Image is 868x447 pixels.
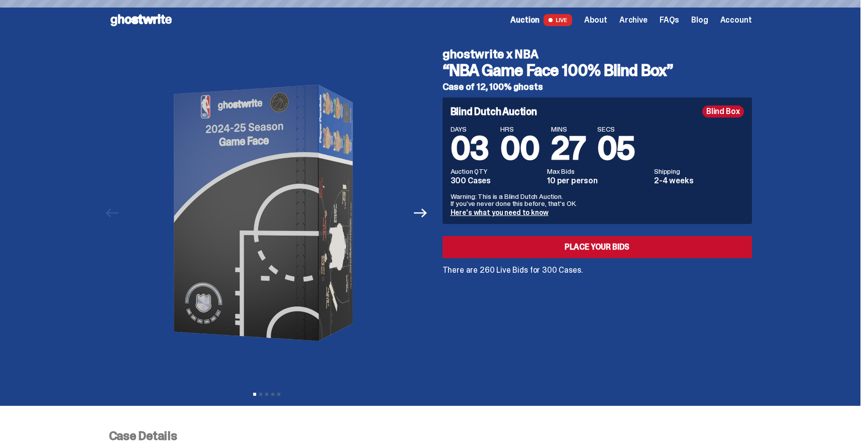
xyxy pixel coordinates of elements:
a: Here's what you need to know [451,208,549,217]
a: Auction LIVE [510,14,572,26]
dt: Shipping [654,168,744,175]
a: Blog [691,16,708,24]
p: Warning: This is a Blind Dutch Auction. If you’ve never done this before, that’s OK. [451,193,744,207]
h3: “NBA Game Face 100% Blind Box” [443,62,752,78]
h5: Case of 12, 100% ghosts [443,82,752,91]
span: LIVE [544,14,572,26]
span: 00 [500,128,539,169]
button: View slide 1 [253,393,256,396]
dd: 300 Cases [451,177,541,185]
p: There are 260 Live Bids for 300 Cases. [443,266,752,274]
span: 05 [597,128,635,169]
span: SECS [597,126,635,133]
button: View slide 3 [265,393,268,396]
a: FAQs [660,16,679,24]
span: Auction [510,16,539,24]
dd: 2-4 weeks [654,177,744,185]
dt: Max Bids [547,168,648,175]
span: 27 [551,128,585,169]
a: Account [720,16,752,24]
h4: Blind Dutch Auction [451,106,537,117]
img: NBA-Hero-1.png [129,40,405,386]
span: 03 [451,128,489,169]
button: View slide 5 [277,393,280,396]
button: Next [410,202,432,224]
button: View slide 4 [271,393,274,396]
a: Archive [619,16,647,24]
button: View slide 2 [259,393,262,396]
p: Case Details [109,430,752,442]
span: DAYS [451,126,489,133]
a: Place your Bids [443,236,752,258]
h4: ghostwrite x NBA [443,48,752,60]
dt: Auction QTY [451,168,541,175]
span: HRS [500,126,539,133]
span: MINS [551,126,585,133]
a: About [584,16,607,24]
dd: 10 per person [547,177,648,185]
div: Blind Box [702,105,744,118]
